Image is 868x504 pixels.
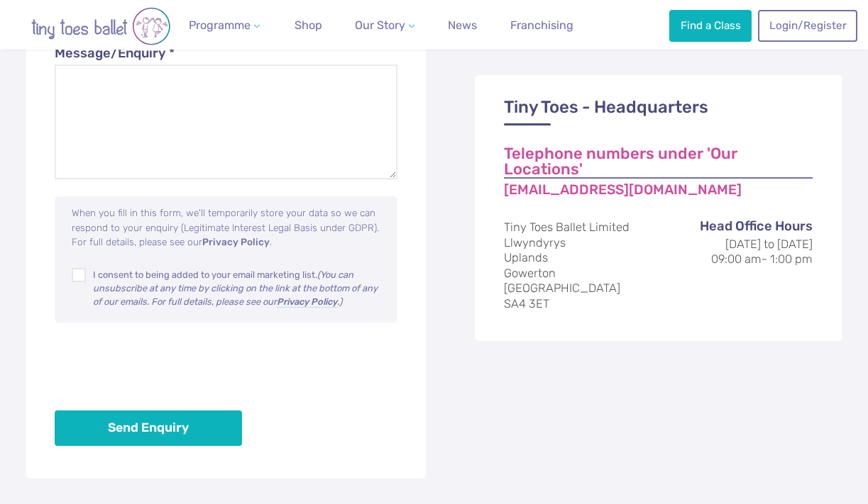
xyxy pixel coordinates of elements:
address: Tiny Toes Ballet Limited Llwyndyrys Uplands Gowerton [GEOGRAPHIC_DATA] SA4 3ET [504,220,813,311]
span: Shop [295,18,322,32]
span: Franchising [510,18,573,32]
img: tiny toes ballet [16,7,186,45]
label: Message/Enquiry * [55,44,397,64]
a: Franchising [505,11,579,40]
iframe: reCAPTCHA [55,339,270,394]
a: [EMAIL_ADDRESS][DOMAIN_NAME] [504,183,742,198]
dt: Head Office Hours [674,217,813,237]
span: Programme [189,18,251,32]
span: News [448,18,477,32]
a: News [442,11,483,40]
a: Login/Register [758,10,857,41]
dd: [DATE] to [DATE] 09:00 am- 1:00 pm [674,237,813,267]
p: I consent to being added to your email marketing list. [93,268,383,309]
em: (You can unsubscribe at any time by clicking on the link at the bottom of any of our emails. For ... [93,269,378,308]
a: Privacy Policy [277,298,337,308]
p: When you fill in this form, we'll temporarily store your data so we can respond to your enquiry (... [72,206,383,249]
h3: Tiny Toes - Headquarters [504,97,813,126]
a: Find a Class [669,10,752,41]
a: Shop [289,11,328,40]
span: Our Story [355,18,405,32]
a: Our Story [349,11,420,40]
a: Privacy Policy [202,237,270,249]
button: Send Enquiry [55,410,242,447]
a: Telephone numbers under 'Our Locations' [504,146,813,179]
a: Programme [183,11,265,40]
